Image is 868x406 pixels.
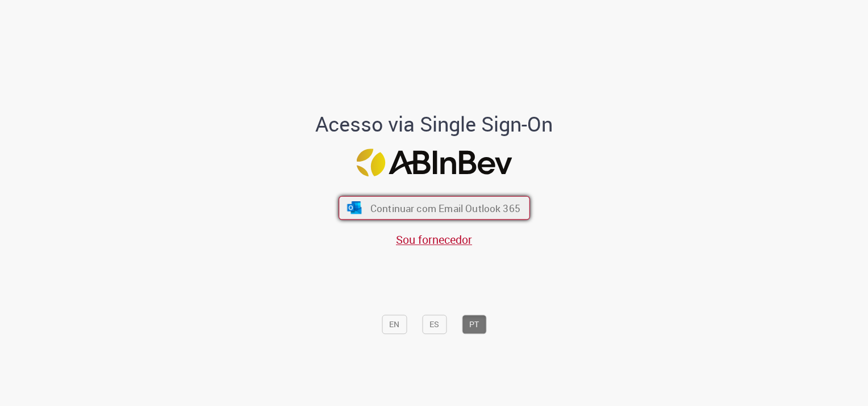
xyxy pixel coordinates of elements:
[396,232,472,247] a: Sou fornecedor
[382,315,407,334] button: EN
[277,113,592,136] h1: Acesso via Single Sign-On
[346,202,362,214] img: ícone Azure/Microsoft 360
[339,196,530,220] button: ícone Azure/Microsoft 360 Continuar com Email Outlook 365
[356,149,512,176] img: Logo ABInBev
[462,315,486,334] button: PT
[370,202,520,215] span: Continuar com Email Outlook 365
[422,315,446,334] button: ES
